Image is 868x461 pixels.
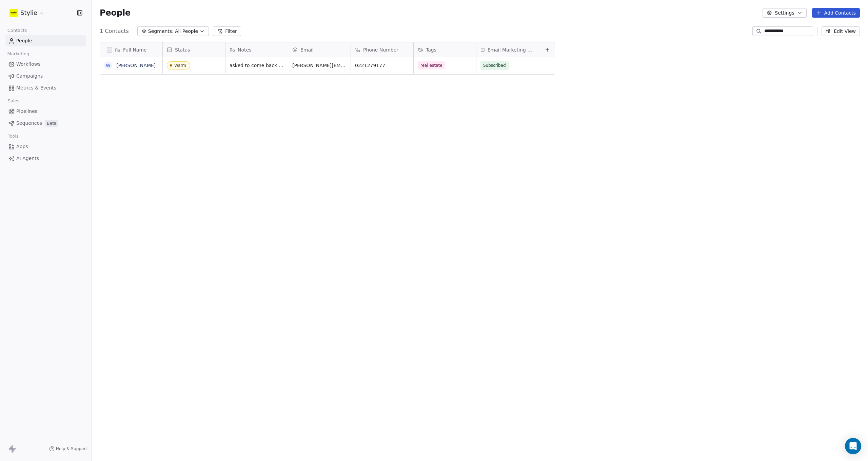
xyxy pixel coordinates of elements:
a: Help & Support [49,446,87,452]
span: Sequences [16,120,42,127]
div: Status [163,42,225,57]
div: Open Intercom Messenger [845,438,861,454]
span: Notes [238,46,251,53]
div: Email Marketing Consent [476,42,539,57]
button: Settings [763,8,806,18]
button: Add Contacts [812,8,860,18]
a: Metrics & Events [5,82,86,94]
span: Stylie [20,8,37,17]
span: Sales [5,96,22,106]
a: Pipelines [5,106,86,117]
a: [PERSON_NAME] [116,63,156,68]
span: Marketing [4,49,32,59]
a: Campaigns [5,71,86,82]
div: Phone Number [351,42,413,57]
span: People [100,8,131,18]
img: stylie-square-yellow.svg [9,9,18,17]
a: People [5,35,86,46]
span: real estate [418,61,445,69]
div: Warm [174,63,186,68]
span: Help & Support [56,446,87,452]
span: Email Marketing Consent [488,46,535,53]
a: Apps [5,141,86,152]
button: Stylie [8,7,46,19]
span: Campaigns [16,73,43,80]
a: Workflows [5,59,86,70]
span: 0221279177 [355,62,409,69]
div: grid [163,57,555,432]
span: Pipelines [16,108,37,115]
span: Email [300,46,314,53]
span: Contacts [4,25,30,36]
span: asked to come back [DATE] [230,62,284,69]
div: Tags [414,42,476,57]
span: AI Agents [16,155,39,162]
span: Tools [5,131,21,141]
button: Filter [213,26,241,36]
span: Segments: [148,28,174,35]
a: AI Agents [5,153,86,164]
div: Email [288,42,351,57]
span: Apps [16,143,28,150]
a: SequencesBeta [5,118,86,129]
span: Status [175,46,190,53]
span: Subscribed [483,62,506,69]
div: Full Name [100,42,162,57]
button: Edit View [822,26,860,36]
span: [PERSON_NAME][EMAIL_ADDRESS][PERSON_NAME][DOMAIN_NAME] [292,62,347,69]
span: Metrics & Events [16,84,56,92]
span: Beta [45,120,58,127]
span: Full Name [123,46,147,53]
span: 1 Contacts [100,27,129,35]
div: Notes [225,42,288,57]
span: Tags [426,46,436,53]
span: Workflows [16,61,41,68]
span: Phone Number [363,46,398,53]
span: People [16,37,32,44]
div: W [106,62,111,69]
span: All People [175,28,198,35]
div: grid [100,57,163,432]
